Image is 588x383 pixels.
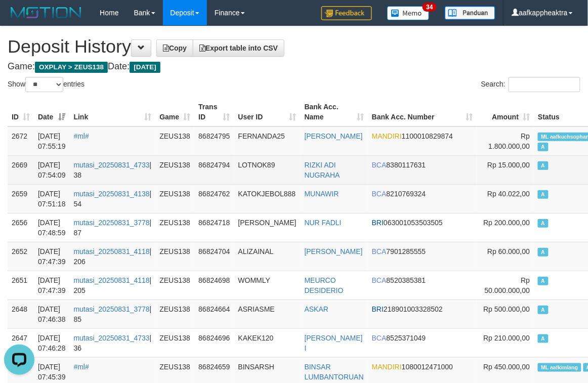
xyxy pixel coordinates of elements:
span: Export table into CSV [199,44,278,52]
span: Approved [538,190,548,199]
span: Rp 450.000,00 [484,363,530,371]
td: [DATE] 07:47:39 [34,271,70,300]
td: 2648 [8,300,34,328]
a: mutasi_20250831_4733 [74,161,150,169]
td: 8520385381 [368,271,477,300]
td: LOTNOK89 [234,155,301,184]
span: MANDIRI [372,363,402,371]
th: Bank Acc. Name: activate to sort column ascending [301,98,368,126]
span: BCA [372,161,387,169]
td: ZEUS138 [155,126,194,156]
input: Search: [509,77,580,92]
a: mutasi_20250831_4138 [74,190,150,198]
img: Button%20Memo.svg [387,6,430,20]
a: [PERSON_NAME] I [305,334,363,352]
td: KAKEK120 [234,328,301,357]
h4: Game: Date: [8,62,580,72]
a: mutasi_20250831_4118 [74,247,150,256]
td: 2647 [8,328,34,357]
td: [DATE] 07:47:39 [34,242,70,271]
a: NUR FADLI [305,219,342,227]
th: ID: activate to sort column ascending [8,98,34,126]
span: BCA [372,247,387,256]
a: ASKAR [305,305,328,313]
td: 2669 [8,155,34,184]
span: Rp 50.000.000,00 [485,276,530,294]
td: [DATE] 07:48:59 [34,213,70,242]
span: Rp 15.000,00 [487,161,530,169]
span: Approved [538,219,548,228]
span: Rp 60.000,00 [487,247,530,256]
span: BCA [372,334,387,342]
td: [DATE] 07:54:09 [34,155,70,184]
td: 8525371049 [368,328,477,357]
span: Approved [538,248,548,257]
td: | 206 [70,242,156,271]
a: #ml# [74,363,89,371]
td: 2659 [8,184,34,213]
td: ZEUS138 [155,271,194,300]
span: Rp 500.000,00 [484,305,530,313]
td: 2656 [8,213,34,242]
td: 86824794 [194,155,234,184]
td: ASRIASME [234,300,301,328]
td: 2672 [8,126,34,156]
button: Open LiveChat chat widget [4,4,34,34]
td: 063001053503505 [368,213,477,242]
span: OXPLAY > ZEUS138 [35,62,108,73]
select: Showentries [25,77,63,92]
th: Date: activate to sort column ascending [34,98,70,126]
a: mutasi_20250831_3778 [74,305,150,313]
td: ZEUS138 [155,328,194,357]
td: 86824762 [194,184,234,213]
td: | 87 [70,213,156,242]
span: Rp 40.022,00 [487,190,530,198]
span: BCA [372,190,387,198]
td: [PERSON_NAME] [234,213,301,242]
th: Amount: activate to sort column ascending [477,98,534,126]
td: | 85 [70,300,156,328]
a: mutasi_20250831_4733 [74,334,150,342]
td: ZEUS138 [155,184,194,213]
td: | 205 [70,271,156,300]
span: Approved [538,306,548,314]
td: ALIZAINAL [234,242,301,271]
a: RIZKI ADI NUGRAHA [305,161,340,179]
td: 86824698 [194,271,234,300]
a: [PERSON_NAME] [305,132,363,140]
td: 86824664 [194,300,234,328]
span: Manually Linked by aafkimlang [538,363,581,372]
img: panduan.png [445,6,495,20]
td: 1100010829874 [368,126,477,156]
td: WOMMLY [234,271,301,300]
td: 2652 [8,242,34,271]
th: Game: activate to sort column ascending [155,98,194,126]
img: MOTION_logo.png [8,5,85,20]
td: 86824704 [194,242,234,271]
a: mutasi_20250831_4118 [74,276,150,284]
span: Approved [538,143,548,151]
span: BCA [372,276,387,284]
td: | 36 [70,328,156,357]
td: 8380117631 [368,155,477,184]
td: 86824718 [194,213,234,242]
h1: Deposit History [8,36,580,57]
a: #ml# [74,132,89,140]
td: 8210769324 [368,184,477,213]
span: Approved [538,277,548,285]
span: Copy [163,44,187,52]
td: | 54 [70,184,156,213]
td: 218901003328502 [368,300,477,328]
th: Trans ID: activate to sort column ascending [194,98,234,126]
a: mutasi_20250831_3778 [74,219,150,227]
label: Show entries [8,77,85,92]
td: FERNANDA25 [234,126,301,156]
td: [DATE] 07:51:18 [34,184,70,213]
span: Approved [538,161,548,170]
label: Search: [481,77,580,92]
td: ZEUS138 [155,155,194,184]
td: [DATE] 07:55:19 [34,126,70,156]
span: Rp 200.000,00 [484,219,530,227]
a: [PERSON_NAME] [305,247,363,256]
span: BRI [372,305,384,313]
